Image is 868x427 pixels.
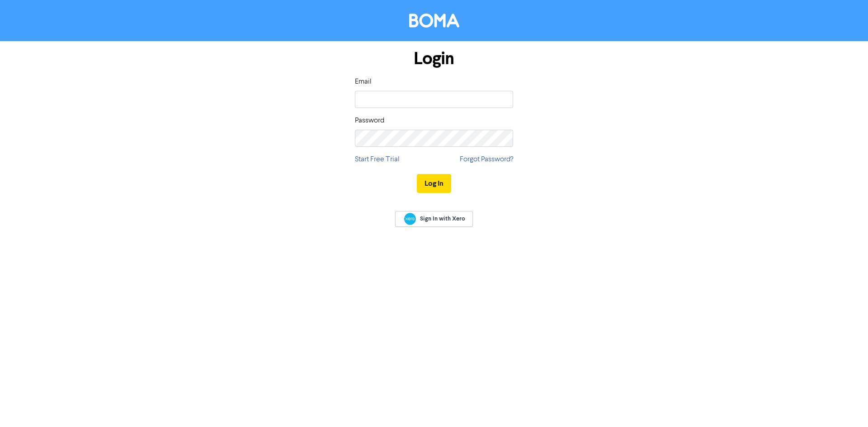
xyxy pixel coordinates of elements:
[395,211,473,227] a: Sign In with Xero
[355,154,400,165] a: Start Free Trial
[404,213,416,225] img: Xero logo
[355,115,384,126] label: Password
[409,14,459,28] img: BOMA Logo
[355,48,513,69] h1: Login
[420,215,465,223] span: Sign In with Xero
[355,76,372,87] label: Email
[417,174,451,193] button: Log In
[460,154,513,165] a: Forgot Password?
